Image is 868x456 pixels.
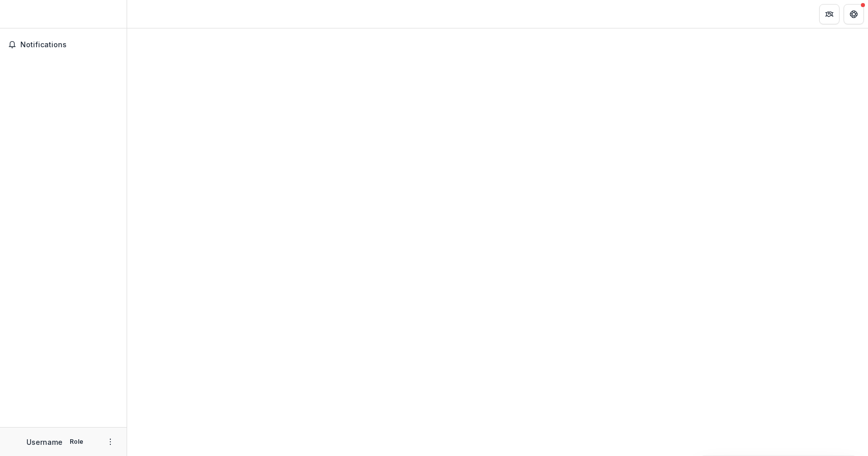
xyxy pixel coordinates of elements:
button: Partners [819,4,840,24]
button: Get Help [844,4,864,24]
span: Notifications [20,41,118,49]
button: Notifications [4,37,123,53]
p: Role [67,437,86,446]
p: Username [26,437,63,447]
button: More [104,436,116,448]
